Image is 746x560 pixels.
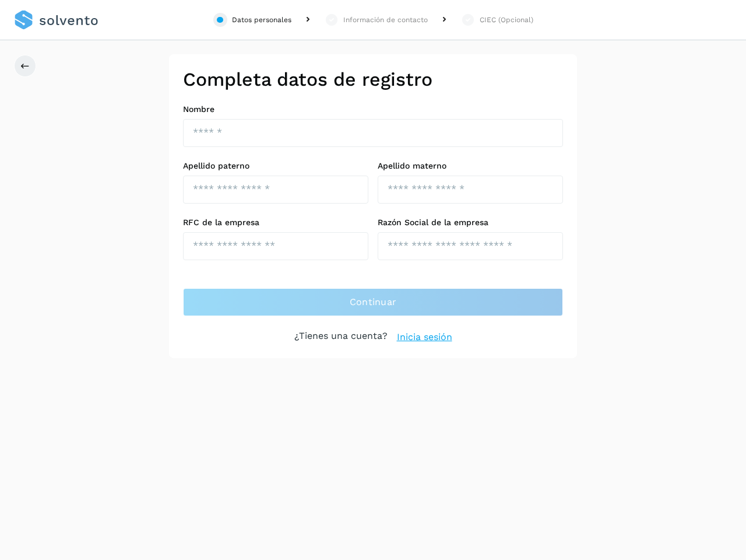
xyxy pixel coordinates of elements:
[378,218,563,228] label: Razón Social de la empresa
[378,161,563,171] label: Apellido materno
[183,161,368,171] label: Apellido paterno
[183,218,368,228] label: RFC de la empresa
[480,15,533,25] div: CIEC (Opcional)
[343,15,428,25] div: Información de contacto
[397,330,452,344] a: Inicia sesión
[183,288,563,316] button: Continuar
[294,330,388,344] p: ¿Tienes una cuenta?
[183,68,563,90] h2: Completa datos de registro
[350,296,397,309] span: Continuar
[183,104,563,114] label: Nombre
[232,15,291,25] div: Datos personales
